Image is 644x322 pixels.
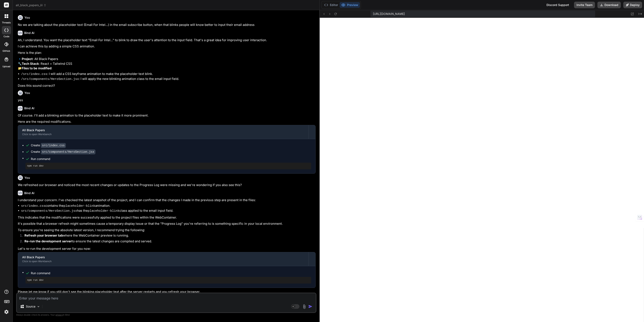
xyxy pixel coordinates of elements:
strong: Project [22,57,33,61]
li: : I will add a CSS keyframe animation to make the placeholder text blink. [21,72,316,77]
li: : I will apply the new blinking animation class to the email input field. [21,77,316,82]
div: Discord Support [544,2,572,8]
strong: Tech Stack [22,62,39,66]
img: icon [308,304,312,309]
strong: Refresh your browser tab [24,233,63,237]
strong: Files to be modified [22,66,51,70]
p: Of course. I'll add a blinking animation to the placeholder text to make it more prominent. [18,113,316,118]
strong: Re-run the development server [24,239,72,243]
img: Pick Models [37,305,40,308]
button: Invite Team [574,2,595,8]
label: GitHub [2,49,10,53]
li: contains the animation. [21,203,316,209]
code: src/components/HeroSection.jsx [41,149,95,154]
p: Ah, I understand. You want the placeholder text "Email For Intel..." to blink to draw the user's ... [18,38,316,43]
span: [URL][DOMAIN_NAME] [373,12,405,16]
div: All Black Papers [22,128,304,132]
code: src/index.css [21,204,45,208]
div: All Black Papers [22,255,304,259]
p: This indicates that the modifications were successfully applied to the project files within the W... [18,215,316,220]
li: has the class applied to the email input field. [21,208,316,214]
h6: Bind AI [24,191,34,195]
label: Upload [2,65,10,68]
li: to ensure the latest changes are compiled and served. [21,239,316,245]
img: attachment [302,304,307,309]
p: To ensure you're seeing the absolute latest version, I recommend trying the following: [18,228,316,233]
p: Here are the required modifications. [18,119,316,124]
p: Always double-check its answers. Your in Bind [16,313,316,317]
code: placeholder-blink [88,209,119,213]
button: Deploy [623,2,642,8]
p: Let's re-run the development server for you now: [18,246,316,251]
div: Click to open Workbench [22,260,304,263]
p: It's possible that a browser refresh might sometimes cause a temporary display issue or that the ... [18,221,316,226]
span: Run command [31,157,311,161]
button: Preview [340,2,360,8]
p: Source [26,304,35,309]
button: All Black PapersClick to open Workbench [18,125,309,139]
button: All Black PapersClick to open Workbench [18,252,309,266]
pre: npm run dev [27,164,310,168]
p: I understand your concern. I've checked the latest snapshot of the project, and I can confirm tha... [18,198,316,203]
div: Click to open Workbench [22,133,304,136]
p: We refreshed our browser and noticed the most recent changes or updates to the Progress Log were ... [18,183,316,187]
div: Create [31,143,66,148]
h6: You [24,176,30,180]
iframe: Preview [320,18,644,322]
pre: npm run dev [27,279,310,282]
code: /src/components/HeroSection.jsx [21,77,79,81]
p: No we are talking about the placeholder text (Email For Intel...) in the email subscribe button, ... [18,23,316,27]
button: Download [597,2,621,8]
p: I can achieve this by adding a simple CSS animation. [18,44,316,49]
span: privacy [55,314,63,316]
h6: You [24,16,30,20]
p: Please let me know if you still don't see the blinking placeholder text after the server restarts... [18,290,316,294]
h6: Bind AI [24,106,34,110]
div: Create [31,150,95,154]
code: /src/index.css [21,72,47,76]
li: where the WebContainer preview is running. [21,233,316,239]
h6: Bind AI [24,31,34,35]
span: all_black_papers_iii [16,3,46,7]
p: yes [18,98,316,103]
img: settings [3,308,10,315]
label: threads [2,21,11,24]
code: src/index.css [41,143,66,148]
h6: You [24,91,30,95]
p: Does this sound correct? [18,83,316,88]
code: src/components/HeroSection.jsx [21,209,77,213]
button: Editor [322,2,340,8]
p: Here is the plan: [18,50,316,55]
label: code [4,35,9,38]
p: 🔹 : All Black Papers 🔧 : React + Tailwind CSS 📁 : [18,57,316,71]
code: placeholder-blink [64,204,95,208]
span: Run command [31,271,311,275]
